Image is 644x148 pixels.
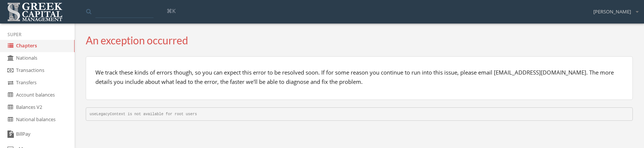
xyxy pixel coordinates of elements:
[86,34,188,47] span: An exception occurred
[95,68,623,86] p: We track these kinds of errors though, so you can expect this error to be resolved soon. If for s...
[593,8,631,15] span: [PERSON_NAME]
[588,3,638,15] div: [PERSON_NAME]
[167,7,176,15] span: ⌘K
[86,107,633,121] pre: useLegacyContext is not available for root users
